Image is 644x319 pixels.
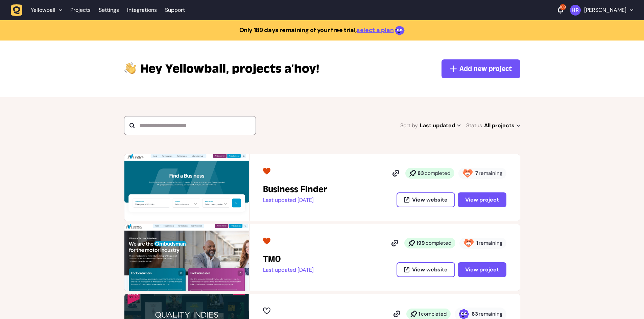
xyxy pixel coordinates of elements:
[458,262,506,277] button: View project
[459,64,512,74] span: Add new project
[263,267,314,273] p: Last updated [DATE]
[124,61,137,75] img: hi-hand
[397,192,455,207] button: View website
[357,26,393,34] a: select a plan
[472,311,478,317] strong: 63
[421,311,447,317] span: completed
[426,240,451,246] span: completed
[475,170,478,177] strong: 7
[395,26,405,35] img: emoji
[11,4,66,16] button: Yellowball
[466,121,482,130] span: Status
[584,7,626,14] p: [PERSON_NAME]
[484,121,520,130] span: All projects
[570,5,581,16] img: Harry Robinson
[458,192,506,207] button: View project
[479,240,502,246] span: remaining
[263,197,327,204] p: Last updated [DATE]
[165,7,185,14] a: Support
[425,170,450,177] span: completed
[99,4,119,16] a: Settings
[397,262,455,277] button: View website
[465,196,499,203] span: View project
[141,61,229,77] span: Yellowball
[412,267,448,272] span: View website
[400,121,418,130] span: Sort by
[479,170,502,177] span: remaining
[476,240,478,246] strong: 1
[560,4,566,10] div: 109
[124,154,249,221] img: Business Finder
[442,59,520,78] button: Add new project
[31,7,55,14] span: Yellowball
[479,311,502,317] span: remaining
[263,254,314,265] h2: TMO
[239,26,357,34] strong: Only 189 days remaining of your free trial,
[412,197,448,203] span: View website
[465,266,499,273] span: View project
[263,184,327,195] h2: Business Finder
[124,224,249,291] img: TMO
[141,61,319,77] p: projects a’hoy!
[70,4,91,16] a: Projects
[420,121,461,130] span: Last updated
[419,311,420,317] strong: 1
[570,5,633,16] button: [PERSON_NAME]
[416,240,425,246] strong: 199
[418,170,424,177] strong: 83
[127,4,157,16] a: Integrations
